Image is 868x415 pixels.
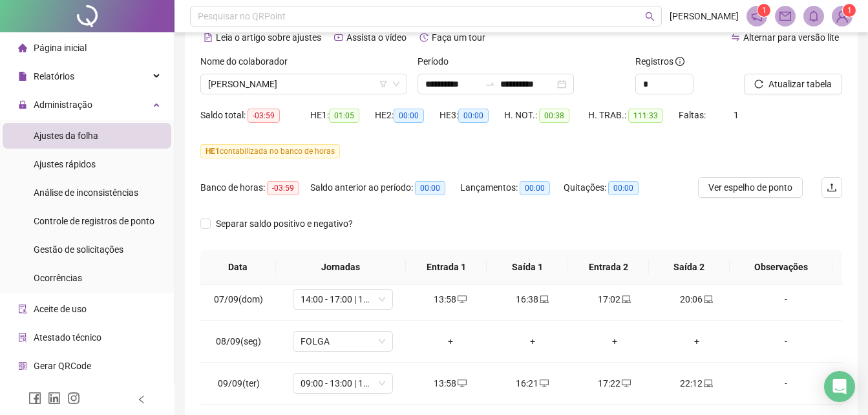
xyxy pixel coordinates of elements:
div: Saldo total: [200,108,310,123]
span: Observações [740,260,822,274]
span: lock [18,100,27,109]
span: Registros [635,54,684,69]
span: 00:00 [415,181,445,195]
div: 22:12 [666,376,727,390]
span: Administração [34,100,92,110]
span: info-circle [675,57,684,66]
span: bell [808,10,820,22]
span: 08/09(seg) [216,336,261,346]
div: + [502,334,563,348]
span: down [392,80,400,88]
span: facebook [28,392,41,405]
sup: Atualize o seu contato no menu Meus Dados [843,4,856,17]
span: Análise de inconsistências [34,187,138,198]
span: Relatórios [34,71,74,81]
div: Banco de horas: [200,180,310,195]
span: notification [751,10,763,22]
label: Período [418,54,457,69]
span: solution [18,333,27,342]
span: Assista o vídeo [346,32,407,43]
span: linkedin [48,392,61,405]
span: audit [18,304,27,314]
div: Lançamentos: [460,180,564,195]
span: Faça um tour [432,32,485,43]
label: Nome do colaborador [200,54,296,69]
div: HE 1: [310,108,375,123]
div: 17:02 [584,292,645,306]
div: Quitações: [564,180,654,195]
span: 00:00 [394,109,424,123]
span: Atualizar tabela [768,77,832,91]
th: Saída 1 [487,250,567,285]
div: 16:38 [502,292,563,306]
div: H. TRAB.: [588,108,679,123]
span: Aceite de uso [34,304,87,314]
span: 1 [762,6,767,15]
span: 09/09(ter) [218,378,260,388]
span: 07/09(dom) [214,294,263,304]
span: Separar saldo positivo e negativo? [211,217,358,231]
span: Leia o artigo sobre ajustes [216,32,321,43]
span: Alternar para versão lite [743,32,839,43]
div: Open Intercom Messenger [824,371,855,402]
span: laptop [703,379,713,388]
span: contabilizada no banco de horas [200,144,340,158]
span: Página inicial [34,43,87,53]
span: desktop [538,379,549,388]
div: + [666,334,727,348]
span: desktop [456,295,467,304]
div: Saldo anterior ao período: [310,180,460,195]
span: desktop [620,379,631,388]
span: -03:59 [248,109,280,123]
div: + [584,334,645,348]
span: Atestado técnico [34,332,101,343]
button: Atualizar tabela [744,74,842,94]
div: 13:58 [419,376,481,390]
span: Controle de registros de ponto [34,216,154,226]
div: + [419,334,481,348]
img: 94751 [832,6,852,26]
span: desktop [456,379,467,388]
span: left [137,395,146,404]
span: to [485,79,495,89]
div: - [748,376,824,390]
div: - [748,292,824,306]
span: youtube [334,33,343,42]
span: 00:00 [458,109,489,123]
div: 13:58 [419,292,481,306]
span: upload [827,182,837,193]
span: laptop [620,295,631,304]
th: Jornadas [276,250,407,285]
span: 00:00 [520,181,550,195]
span: 111:33 [628,109,663,123]
th: Entrada 1 [406,250,487,285]
span: Gestão de solicitações [34,244,123,255]
div: 17:22 [584,376,645,390]
span: filter [379,80,387,88]
span: GILVAN SOUZA AMORIM [208,74,399,94]
span: reload [754,80,763,89]
div: HE 3: [439,108,504,123]
span: -03:59 [267,181,299,195]
span: file-text [204,33,213,42]
span: 01:05 [329,109,359,123]
span: file [18,72,27,81]
span: 1 [734,110,739,120]
span: 00:38 [539,109,569,123]
span: Gerar QRCode [34,361,91,371]
span: Ajustes rápidos [34,159,96,169]
span: 14:00 - 17:00 | 17:15 - 20:00 [301,290,385,309]
span: laptop [538,295,549,304]
span: instagram [67,392,80,405]
span: Ocorrências [34,273,82,283]
span: Ajustes da folha [34,131,98,141]
button: Ver espelho de ponto [698,177,803,198]
div: H. NOT.: [504,108,588,123]
span: search [645,12,655,21]
span: swap-right [485,79,495,89]
th: Data [200,250,276,285]
span: Faltas: [679,110,708,120]
span: 09:00 - 13:00 | 14:00 - 17:00 [301,374,385,393]
span: HE 1 [206,147,220,156]
div: HE 2: [375,108,439,123]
